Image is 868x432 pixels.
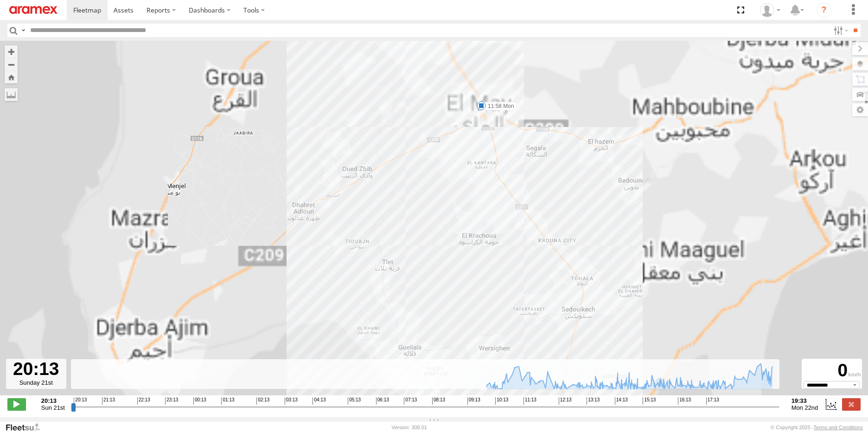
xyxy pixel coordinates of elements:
[467,397,480,405] span: 09:13
[5,58,18,71] button: Zoom out
[74,397,87,405] span: 20:13
[852,103,868,116] label: Map Settings
[481,102,517,110] label: 11:58 Mon
[814,425,863,430] a: Terms and Conditions
[193,397,206,405] span: 00:13
[559,397,572,405] span: 12:13
[678,397,691,405] span: 16:13
[5,423,48,432] a: Visit our Website
[791,397,818,404] strong: 19:33
[495,397,508,405] span: 10:13
[706,397,719,405] span: 17:13
[137,397,150,405] span: 22:13
[392,425,427,430] div: Version: 308.01
[817,3,831,18] i: ?
[803,360,861,381] div: 0
[432,397,445,405] span: 08:13
[313,397,325,405] span: 04:13
[376,397,389,405] span: 06:13
[615,397,628,405] span: 14:13
[348,397,361,405] span: 05:13
[256,397,269,405] span: 02:13
[5,45,18,58] button: Zoom in
[842,398,861,410] label: Close
[19,24,27,37] label: Search Query
[9,6,57,14] img: aramex-logo.svg
[221,397,234,405] span: 01:13
[102,397,115,405] span: 21:13
[643,397,656,405] span: 15:13
[285,397,298,405] span: 03:13
[404,397,417,405] span: 07:13
[41,404,65,411] span: Sun 21st Sep 2025
[757,3,784,17] div: Walid Bakkar
[771,425,863,430] div: © Copyright 2025 -
[587,397,600,405] span: 13:13
[7,398,26,410] label: Play/Stop
[165,397,178,405] span: 23:13
[41,397,65,404] strong: 20:13
[5,71,18,83] button: Zoom Home
[523,397,536,405] span: 11:13
[5,88,18,101] label: Measure
[791,404,818,411] span: Mon 22nd Sep 2025
[830,24,850,37] label: Search Filter Options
